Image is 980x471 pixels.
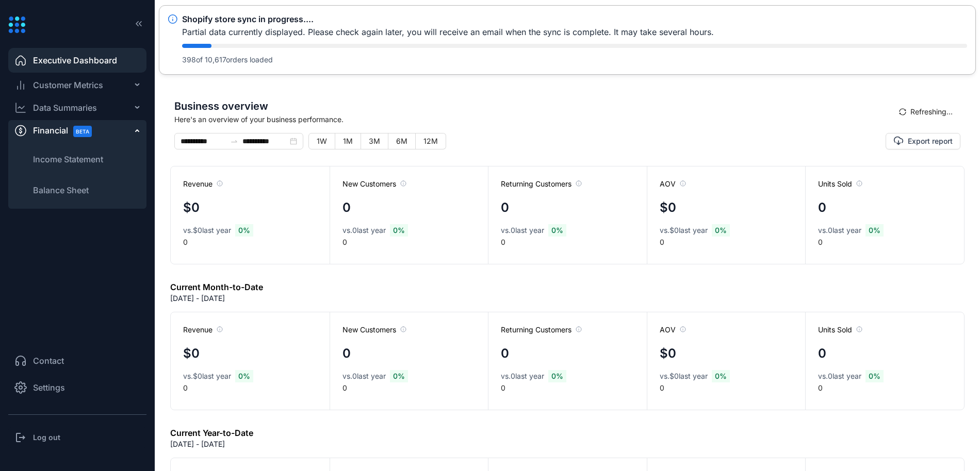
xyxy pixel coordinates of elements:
[182,54,273,66] span: 398 of 10,617 orders loaded
[342,325,406,335] span: New Customers
[908,136,953,146] span: Export report
[317,137,327,145] span: 1W
[501,198,509,217] h4: 0
[183,198,200,217] h4: $0
[33,184,89,196] span: Balance Sheet
[818,198,826,217] h4: 0
[910,106,953,117] span: Refreshing...
[170,439,225,449] p: [DATE] - [DATE]
[33,54,117,66] span: Executive Dashboard
[501,325,582,335] span: Returning Customers
[33,381,65,394] span: Settings
[488,312,647,410] div: 0
[342,179,406,189] span: New Customers
[183,371,231,381] span: vs. $0 last year
[170,427,253,439] h6: Current Year-to-Date
[501,225,544,235] span: vs. 0 last year
[342,344,351,363] h4: 0
[818,325,862,335] span: Units Sold
[660,225,708,235] span: vs. $0 last year
[865,224,884,237] span: 0 %
[548,224,566,237] span: 0 %
[712,370,730,382] span: 0 %
[33,432,60,443] h3: Log out
[235,224,253,237] span: 0 %
[182,14,314,24] h5: Shopify store sync in progress....
[396,137,407,145] span: 6M
[343,137,353,145] span: 1M
[33,119,101,142] span: Financial
[183,344,200,363] h4: $0
[501,371,544,381] span: vs. 0 last year
[183,225,231,235] span: vs. $0 last year
[891,104,960,120] button: syncRefreshing...
[647,312,806,410] div: 0
[33,153,103,165] span: Income Statement
[501,179,582,189] span: Returning Customers
[660,371,708,381] span: vs. $0 last year
[235,370,253,382] span: 0 %
[899,108,906,115] span: sync
[865,370,884,382] span: 0 %
[170,281,263,293] h6: Current Month-to-Date
[174,98,891,114] span: Business overview
[183,179,223,189] span: Revenue
[33,79,103,91] span: Customer Metrics
[423,137,438,145] span: 12M
[182,27,714,37] div: Partial data currently displayed. Please check again later, you will receive an email when the sy...
[170,293,225,304] p: [DATE] - [DATE]
[818,371,861,381] span: vs. 0 last year
[805,312,964,410] div: 0
[171,312,330,410] div: 0
[660,198,676,217] h4: $0
[818,225,861,235] span: vs. 0 last year
[342,371,386,381] span: vs. 0 last year
[342,225,386,235] span: vs. 0 last year
[183,325,223,335] span: Revenue
[230,137,238,145] span: to
[230,137,238,145] span: swap-right
[660,325,686,335] span: AOV
[647,166,806,264] div: 0
[390,224,408,237] span: 0 %
[330,166,488,264] div: 0
[174,114,891,125] span: Here's an overview of your business performance.
[660,344,676,363] h4: $0
[342,198,351,217] h4: 0
[171,166,330,264] div: 0
[330,312,488,410] div: 0
[548,370,566,382] span: 0 %
[818,179,862,189] span: Units Sold
[712,224,730,237] span: 0 %
[369,137,380,145] span: 3M
[660,179,686,189] span: AOV
[73,126,92,137] span: BETA
[33,102,97,114] div: Data Summaries
[818,344,826,363] h4: 0
[805,166,964,264] div: 0
[390,370,408,382] span: 0 %
[886,133,960,149] button: Export report
[33,355,64,367] span: Contact
[501,344,509,363] h4: 0
[488,166,647,264] div: 0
